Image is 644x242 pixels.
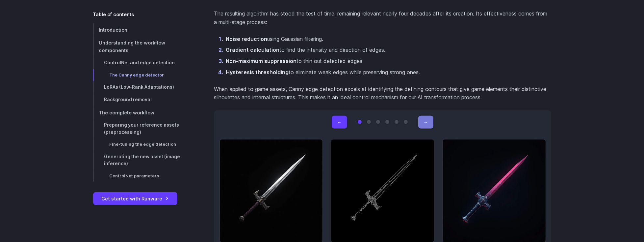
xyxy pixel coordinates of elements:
strong: Hysteresis thresholding [226,69,289,76]
button: Go to 6 of 6 [404,120,408,124]
a: Introduction [93,23,193,36]
p: When applied to game assets, Canny edge detection excels at identifying the defining contours tha... [214,85,551,102]
a: Generating the new asset (image inference) [93,151,193,170]
button: Go to 4 of 6 [385,120,389,124]
button: Go to 2 of 6 [367,120,371,124]
button: Go to 3 of 6 [376,120,380,124]
span: The complete workflow [99,110,155,115]
button: → [418,116,433,129]
span: The Canny edge detector [110,73,164,77]
a: The Canny edge detector [93,69,193,81]
span: Understanding the workflow components [99,40,166,53]
a: Understanding the workflow components [93,36,193,57]
strong: Gradient calculation [226,46,280,53]
li: using Gaussian filtering. [225,35,551,44]
button: Go to 1 of 6 [358,120,362,124]
strong: Noise reduction [226,36,268,42]
span: Fine-tuning the edge detection [110,142,176,147]
span: LoRAs (Low-Rank Adaptations) [104,84,174,90]
a: LoRAs (Low-Rank Adaptations) [93,81,193,94]
a: Preparing your reference assets (preprocessing) [93,119,193,139]
a: Background removal [93,94,193,106]
li: to find the intensity and direction of edges. [225,46,551,54]
button: Go to 5 of 6 [395,120,399,124]
span: Generating the new asset (image inference) [104,154,180,166]
strong: Non-maximum suppression [226,58,297,64]
span: ControlNet parameters [110,173,159,178]
span: Preparing your reference assets (preprocessing) [104,122,179,135]
a: Fine-tuning the edge detection [93,138,193,150]
a: The complete workflow [93,106,193,119]
a: ControlNet and edge detection [93,57,193,69]
span: ControlNet and edge detection [104,60,175,65]
span: Background removal [104,97,152,102]
span: Table of contents [93,11,134,18]
li: to eliminate weak edges while preserving strong ones. [225,68,551,77]
a: Get started with Runware [93,192,177,205]
a: ControlNet parameters [93,170,193,182]
p: The resulting algorithm has stood the test of time, remaining relevant nearly four decades after ... [214,10,551,26]
span: Introduction [99,27,128,33]
button: ← [332,116,347,129]
li: to thin out detected edges. [225,57,551,66]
